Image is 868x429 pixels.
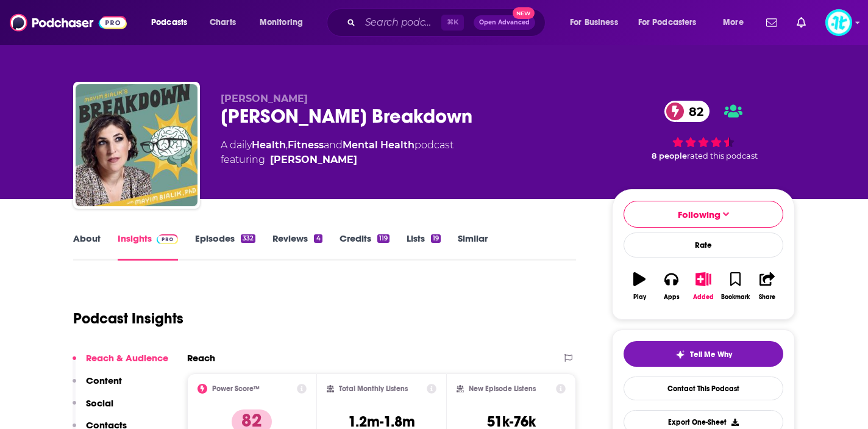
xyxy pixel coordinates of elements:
p: Social [86,397,113,409]
span: Podcasts [151,14,187,31]
input: Search podcasts, credits, & more... [360,13,441,32]
a: Contact This Podcast [624,377,783,400]
button: Share [752,264,783,308]
button: Social [73,397,113,420]
span: featuring [221,153,454,167]
button: open menu [143,13,203,32]
span: 8 people [652,151,687,160]
h2: Total Monthly Listens [339,384,408,393]
button: Content [73,375,122,397]
button: open menu [251,13,319,32]
div: Added [693,294,714,301]
span: rated this podcast [687,151,758,160]
a: 82 [664,101,710,122]
a: About [73,233,101,261]
h1: Podcast Insights [73,309,183,328]
button: tell me why sparkleTell Me Why [624,341,783,367]
span: and [324,139,343,151]
span: , [286,139,288,151]
div: 119 [377,234,390,243]
div: Rate [624,233,783,258]
a: Credits119 [340,233,390,261]
button: Apps [655,264,687,308]
h2: Power Score™ [212,384,260,393]
button: Bookmark [719,264,751,308]
img: Podchaser - Follow, Share and Rate Podcasts [10,11,127,34]
div: Bookmark [721,294,750,301]
a: Reviews4 [272,233,322,261]
a: Similar [458,233,488,261]
a: Health [252,139,286,151]
img: Mayim Bialik's Breakdown [76,84,197,206]
button: Following [624,201,783,228]
button: open menu [630,13,714,32]
span: [PERSON_NAME] [221,93,308,104]
p: Content [86,375,122,386]
div: 19 [431,234,441,243]
button: Reach & Audience [73,352,168,375]
span: Logged in as ImpactTheory [825,9,852,36]
button: Added [688,264,719,308]
div: Search podcasts, credits, & more... [338,9,557,37]
a: Show notifications dropdown [792,12,811,33]
div: 82 8 peoplerated this podcast [612,93,795,168]
div: Play [633,294,646,301]
span: Charts [210,14,236,31]
button: Show profile menu [825,9,852,36]
span: 82 [677,101,710,122]
a: Mental Health [343,139,414,151]
span: For Business [570,14,618,31]
span: More [723,14,744,31]
h2: Reach [187,352,215,364]
span: For Podcasters [638,14,697,31]
div: Apps [664,294,680,301]
button: Play [624,264,655,308]
div: A daily podcast [221,138,454,167]
a: Episodes332 [195,233,255,261]
span: Following [678,209,720,220]
span: ⌘ K [441,15,464,31]
a: Fitness [288,139,324,151]
div: 332 [241,234,255,243]
img: tell me why sparkle [675,350,685,359]
a: InsightsPodchaser Pro [118,233,178,261]
button: Open AdvancedNew [474,15,535,30]
a: [PERSON_NAME] [270,153,357,167]
span: Tell Me Why [690,350,732,359]
span: New [513,7,535,19]
span: Monitoring [260,14,303,31]
img: User Profile [825,9,852,36]
h2: New Episode Listens [469,384,536,393]
div: 4 [314,234,322,243]
a: Show notifications dropdown [761,12,782,33]
button: open menu [714,13,759,32]
a: Lists19 [407,233,441,261]
img: Podchaser Pro [157,234,178,244]
span: Open Advanced [479,20,530,26]
button: open menu [561,13,633,32]
div: Share [759,294,775,301]
a: Charts [202,13,243,32]
p: Reach & Audience [86,352,168,364]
